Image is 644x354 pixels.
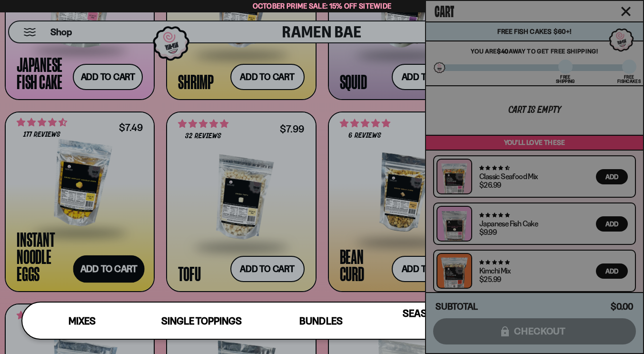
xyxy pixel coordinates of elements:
[299,315,342,327] span: Bundles
[403,307,478,334] span: Seasoning and Sauce
[381,303,500,339] a: Seasoning and Sauce
[253,1,392,10] span: October Prime Sale: 15% off Sitewide
[261,303,381,339] a: Bundles
[161,315,242,327] span: Single Toppings
[142,303,261,339] a: Single Toppings
[22,303,142,339] a: Mixes
[69,315,96,327] span: Mixes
